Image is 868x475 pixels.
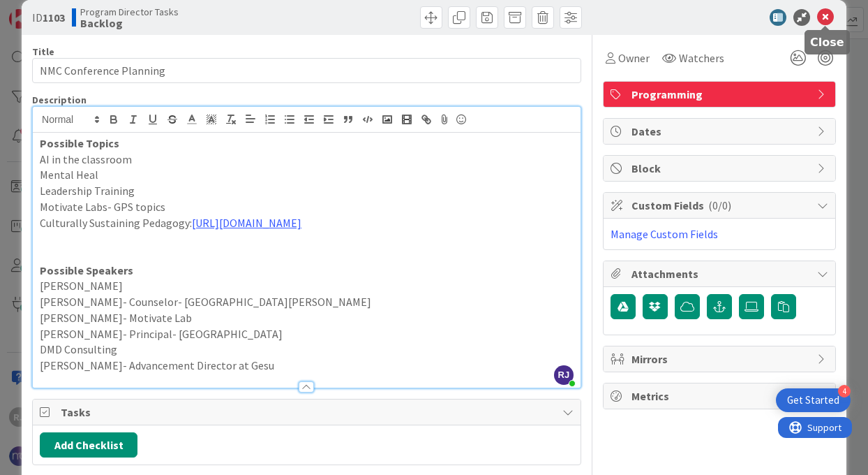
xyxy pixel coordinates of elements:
[631,86,810,103] span: Programming
[32,45,54,58] label: Title
[787,393,839,407] div: Get Started
[40,136,119,150] strong: Possible Topics
[40,199,574,215] p: Motivate Labs- GPS topics
[192,216,301,230] a: [URL][DOMAIN_NAME]
[838,385,851,397] div: 4
[631,351,810,367] span: Mirrors
[40,167,574,183] p: Mental Heal
[679,50,724,66] span: Watchers
[708,198,731,212] span: ( 0/0 )
[631,265,810,282] span: Attachments
[40,152,574,168] p: AI in the classroom
[40,432,137,458] button: Add Checklist
[40,326,574,342] p: [PERSON_NAME]- Principal- [GEOGRAPHIC_DATA]
[40,294,574,310] p: [PERSON_NAME]- Counselor- [GEOGRAPHIC_DATA][PERSON_NAME]
[32,58,581,83] input: type card name here...
[40,278,574,294] p: [PERSON_NAME]
[40,263,133,277] strong: Possible Speakers
[631,160,810,177] span: Block
[40,215,574,231] p: Culturally Sustaining Pedagogy:
[40,310,574,326] p: [PERSON_NAME]- Motivate Lab
[32,94,87,106] span: Description
[80,6,179,17] span: Program Director Tasks
[810,36,844,49] h5: Close
[29,2,63,19] span: Support
[32,9,65,26] span: ID
[618,50,650,66] span: Owner
[631,388,810,404] span: Metrics
[40,342,574,358] p: DMD Consulting
[611,227,718,241] a: Manage Custom Fields
[40,358,574,374] p: [PERSON_NAME]- Advancement Director at Gesu
[43,10,65,24] b: 1103
[80,17,179,29] b: Backlog
[40,183,574,199] p: Leadership Training
[776,388,851,412] div: Open Get Started checklist, remaining modules: 4
[631,197,810,214] span: Custom Fields
[61,404,555,421] span: Tasks
[554,365,574,385] span: RJ
[631,123,810,140] span: Dates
